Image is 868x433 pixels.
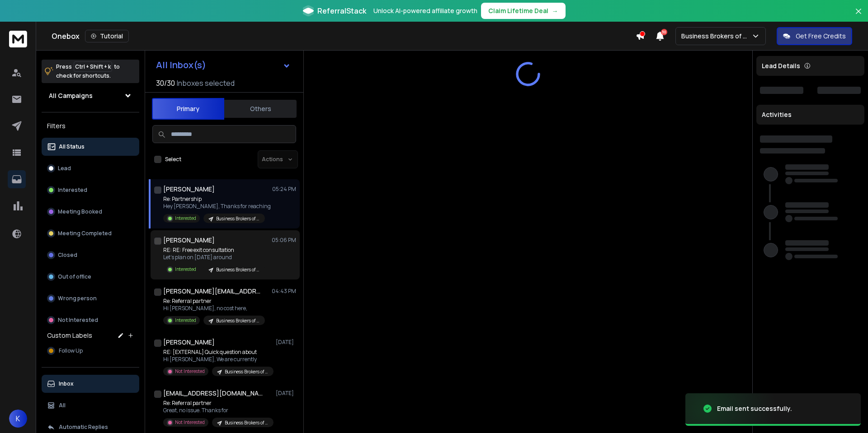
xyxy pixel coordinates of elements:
button: Out of office [42,268,139,286]
p: Not Interested [58,317,98,324]
p: Business Brokers of AZ [681,32,751,41]
p: Re: Referral partner [163,400,272,407]
button: All Campaigns [42,87,139,105]
p: Not Interested [175,419,205,426]
span: 30 / 30 [156,78,175,88]
p: [DATE] [276,390,296,397]
p: Hey [PERSON_NAME], Thanks for reaching [163,203,271,210]
span: 30 [661,29,667,35]
p: Interested [175,266,196,273]
p: Lead [58,165,71,172]
p: Hi [PERSON_NAME], We are currently [163,356,272,363]
p: Business Brokers of [US_STATE] | Realtor | [GEOGRAPHIC_DATA] [216,215,259,222]
h1: [PERSON_NAME] [163,338,215,347]
p: Out of office [58,273,91,280]
button: Claim Lifetime Deal→ [481,3,566,19]
p: Business Brokers of [US_STATE] | Local Business | [GEOGRAPHIC_DATA] [225,368,268,375]
p: Automatic Replies [59,424,108,431]
p: Lead Details [762,61,800,70]
p: Wrong person [58,295,97,302]
span: → [552,6,558,15]
label: Select [165,156,181,163]
span: ReferralStack [317,5,366,16]
h1: All Campaigns [49,91,93,100]
h3: Inboxes selected [177,78,235,88]
p: 05:24 PM [272,186,296,193]
p: RE: RE: Free exit consultation [163,247,265,254]
p: Hi [PERSON_NAME], no cost here, [163,305,265,312]
button: Others [224,99,297,119]
div: Onebox [52,30,636,42]
p: [DATE] [276,339,296,346]
h1: All Inbox(s) [156,61,206,70]
span: Follow Up [59,347,83,354]
p: All [59,402,66,409]
button: Tutorial [85,30,129,42]
button: Lead [42,159,139,177]
button: Meeting Booked [42,203,139,221]
button: All [42,396,139,414]
p: 05:06 PM [272,237,296,244]
div: Email sent successfully. [717,404,792,413]
p: Meeting Booked [58,208,102,215]
p: Get Free Credits [796,32,846,41]
p: Re: Partnership [163,196,271,203]
p: Inbox [59,380,74,387]
p: Business Brokers of [US_STATE] | Realtor | [GEOGRAPHIC_DATA] [216,317,259,324]
button: Wrong person [42,289,139,307]
h3: Filters [42,120,139,132]
button: Interested [42,181,139,199]
button: Get Free Credits [777,27,852,45]
h3: Custom Labels [47,331,92,340]
h1: [PERSON_NAME] [163,185,215,194]
span: Ctrl + Shift + k [74,61,112,72]
p: Re: Referral partner [163,298,265,305]
div: Activities [756,105,864,125]
p: Interested [175,215,196,222]
h1: [PERSON_NAME] [163,236,215,245]
p: Interested [175,317,196,324]
p: Press to check for shortcuts. [56,62,120,80]
button: K [9,410,27,428]
button: Meeting Completed [42,224,139,242]
h1: [EMAIL_ADDRESS][DOMAIN_NAME] [163,389,263,398]
button: Not Interested [42,311,139,329]
p: Great, no issue. Thanks for [163,407,272,414]
button: Closed [42,246,139,264]
p: Business Brokers of [US_STATE] | Realtor | [GEOGRAPHIC_DATA] [225,419,268,426]
p: Meeting Completed [58,230,112,237]
button: Follow Up [42,342,139,360]
p: All Status [59,143,85,150]
p: Not Interested [175,368,205,375]
p: Business Brokers of [US_STATE] | Local Business | [GEOGRAPHIC_DATA] [216,266,259,273]
button: Close banner [853,5,864,27]
button: All Status [42,138,139,156]
p: Closed [58,251,77,259]
p: Unlock AI-powered affiliate growth [373,6,477,15]
button: Inbox [42,375,139,393]
p: 04:43 PM [272,288,296,295]
p: Let's plan on [DATE] around [163,254,265,261]
p: RE: [EXTERNAL] Quick question about [163,349,272,356]
button: Primary [152,98,224,120]
h1: [PERSON_NAME][EMAIL_ADDRESS][DOMAIN_NAME] [163,287,263,296]
p: Interested [58,186,87,194]
button: All Inbox(s) [149,56,298,74]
